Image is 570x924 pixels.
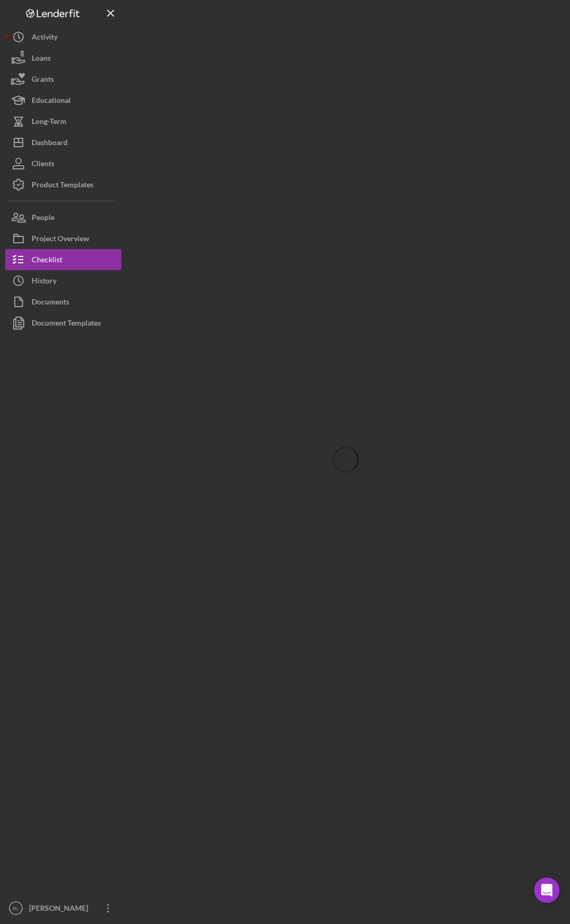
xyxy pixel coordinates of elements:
div: Document Templates [32,312,101,336]
button: Long-Term [5,111,121,132]
button: People [5,207,121,228]
div: Activity [32,26,58,50]
div: [PERSON_NAME] [26,898,95,921]
div: Documents [32,291,69,315]
div: Grants [32,69,54,92]
div: Clients [32,153,54,177]
button: Product Templates [5,174,121,195]
div: Product Templates [32,174,93,198]
div: Educational [32,90,71,113]
div: Project Overview [32,228,89,252]
text: RL [13,906,20,911]
div: Long-Term [32,111,66,135]
button: Dashboard [5,132,121,153]
div: Dashboard [32,132,68,156]
button: Documents [5,291,121,312]
button: Activity [5,26,121,47]
button: Grants [5,69,121,90]
div: Loans [32,47,51,71]
div: People [32,207,54,231]
div: History [32,270,56,294]
div: Checklist [32,249,62,273]
button: RL[PERSON_NAME] [5,898,121,919]
button: Document Templates [5,312,121,334]
button: Educational [5,90,121,111]
button: Clients [5,153,121,174]
button: Project Overview [5,228,121,249]
div: Open Intercom Messenger [534,878,559,903]
button: History [5,270,121,291]
button: Checklist [5,249,121,270]
button: Loans [5,47,121,69]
